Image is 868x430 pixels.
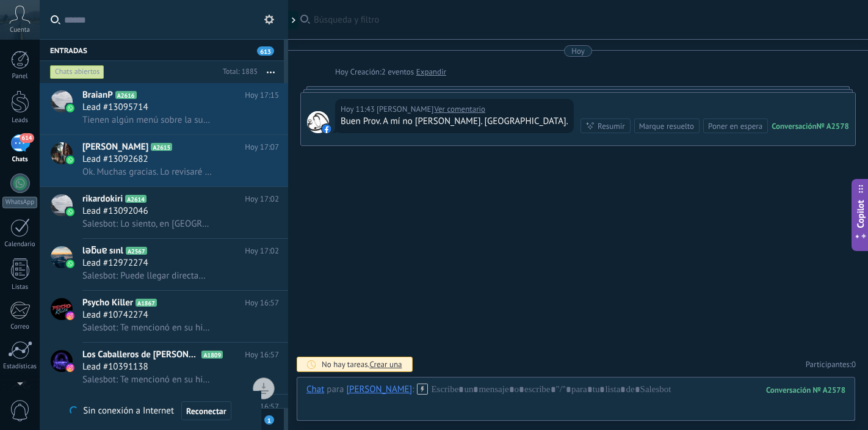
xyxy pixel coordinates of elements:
span: Ok. Muchas gracias. Lo revisaré con la persona que me lo pasó. Una disculpa [82,166,212,178]
div: No hay tareas. [322,359,402,370]
span: [PERSON_NAME] [82,141,148,153]
span: 2 eventos [382,66,414,78]
div: Miguel Vazquez [346,384,412,395]
span: A2567 [126,247,147,255]
div: Correo [2,323,38,331]
div: Conversación [772,121,816,131]
span: 613 [257,46,274,56]
div: Estadísticas [2,363,38,371]
span: Copilot [855,200,867,228]
span: A1867 [136,299,157,307]
div: Entradas [40,39,284,61]
span: 614 [20,133,34,143]
div: Hoy [335,66,350,78]
span: Lead #13092046 [82,205,148,217]
span: Lead #10391138 [82,361,148,373]
div: Creación: [335,66,446,78]
div: Buen Prov. A mí no [PERSON_NAME]. [GEOGRAPHIC_DATA]. [341,115,568,128]
span: Búsqueda y filtro [314,14,856,26]
span: A2615 [151,143,172,151]
span: Lead #12972274 [82,257,148,269]
span: Reconectar [186,407,226,415]
div: Resumir [598,120,625,132]
div: Mostrar [286,11,298,29]
div: Total: 1885 [218,66,258,78]
span: 0 [852,359,856,370]
span: Salesbot: Te mencionó en su historia [82,374,212,385]
span: A2614 [125,195,146,203]
span: Hoy 17:15 [245,89,279,101]
span: Crear una [369,359,402,370]
span: Cuenta [10,26,30,34]
div: Hoy 11:43 [341,103,377,115]
div: WhatsApp [2,197,37,208]
a: avataricon[PERSON_NAME]A2615Hoy 17:07Lead #13092682Ok. Muchas gracias. Lo revisaré con la persona... [40,135,288,186]
span: Lead #10742274 [82,309,148,321]
span: Miguel Vazquez [307,111,329,133]
div: Panel [2,73,38,81]
div: Chats [2,156,38,164]
span: Hoy 17:07 [245,141,279,153]
div: № A2578 [817,121,849,131]
a: avatariconLos Caballeros de [PERSON_NAME]A1809Hoy 16:57Lead #10391138Salesbot: Te mencionó en su ... [40,343,288,394]
span: Hoy 16:57 [245,297,279,309]
div: Sin conexión a Internet [70,401,231,421]
div: Calendario [2,241,38,249]
img: icon [66,312,74,320]
span: 1 [264,415,274,425]
img: icon [66,260,74,268]
span: BraianP [82,89,113,101]
span: Psycho Killer [82,297,133,309]
span: Salesbot: Te mencionó en su historia [82,322,212,333]
span: : [412,384,414,396]
span: lǝƃuɐ sınl [82,245,123,257]
span: Hoy 16:57 [245,401,279,413]
button: Reconectar [181,401,231,421]
span: Salesbot: Puede llegar directamente a la sucursal, ya que ya no tenemos disponibilidad para reser... [82,270,212,282]
span: Hoy 17:02 [245,245,279,257]
span: Lead #13092682 [82,153,148,166]
img: icon [66,156,74,164]
span: Hoy 17:02 [245,193,279,205]
a: avatariconrikardokiriA2614Hoy 17:02Lead #13092046Salesbot: Lo siento, en [GEOGRAPHIC_DATA] no ten... [40,187,288,238]
span: rikardokiri [82,193,123,205]
span: A1809 [201,351,223,359]
a: avatariconlǝƃuɐ sınlA2567Hoy 17:02Lead #12972274Salesbot: Puede llegar directamente a la sucursal... [40,239,288,290]
a: avatariconPsycho KillerA1867Hoy 16:57Lead #10742274Salesbot: Te mencionó en su historia [40,291,288,342]
span: Salesbot: Lo siento, en [GEOGRAPHIC_DATA] no tenemos sucursal 😔 [82,218,212,230]
img: icon [66,363,74,372]
a: Participantes:0 [806,359,856,370]
span: Los Caballeros de [PERSON_NAME] [82,349,199,361]
div: Listas [2,283,38,291]
div: Marque resuelto [639,120,694,132]
span: Hoy 16:57 [245,349,279,361]
div: Hoy [571,45,585,57]
div: Leads [2,117,38,125]
img: facebook-sm.svg [322,125,331,133]
span: Miguel Vazquez [377,103,433,115]
span: para [327,384,344,396]
span: Tienen algún menú sobre la sucursal de [PERSON_NAME]? [82,114,212,126]
a: avatariconBraianPA2616Hoy 17:15Lead #13095714Tienen algún menú sobre la sucursal de [PERSON_NAME]? [40,83,288,134]
div: Chats abiertos [50,65,104,79]
span: Lead #13095714 [82,101,148,114]
a: Ver comentario [434,103,485,115]
div: Poner en espera [708,120,762,132]
img: icon [66,208,74,216]
div: 2578 [766,385,845,395]
img: icon [66,104,74,112]
a: Expandir [416,66,446,78]
span: A2616 [115,91,137,99]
